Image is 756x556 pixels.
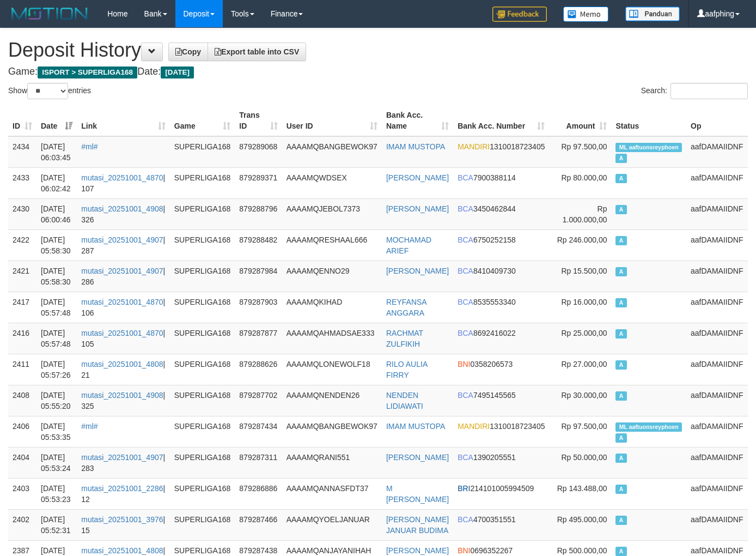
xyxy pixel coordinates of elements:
span: BCA [458,329,473,337]
span: Approved [615,174,626,183]
span: Manually Linked by aaftuonsreyphoen [615,422,682,432]
td: 2433 [8,167,36,198]
th: User ID: activate to sort column ascending [282,105,382,136]
span: Approved [615,329,626,339]
span: BNI [458,360,470,368]
img: panduan.png [625,7,680,21]
a: mutasi_20251001_4808 [81,546,163,555]
td: AAAAMQYOELJANUAR [282,509,382,540]
td: 4700351551 [453,509,549,540]
span: Rp 1.000.000,00 [563,204,607,224]
td: aafDAMAIIDNF [686,385,748,416]
span: Rp 97.500,00 [561,142,607,151]
span: ISPORT > SUPERLIGA168 [38,67,137,78]
td: 7900388114 [453,167,549,198]
td: [DATE] 06:03:45 [36,136,77,168]
td: 2422 [8,229,36,261]
a: M [PERSON_NAME] [386,484,449,504]
img: Button%20Memo.svg [563,7,609,22]
td: 879287984 [235,261,282,292]
td: [DATE] 06:02:42 [36,167,77,198]
span: [DATE] [161,67,194,78]
span: BCA [458,453,473,462]
td: 879287311 [235,447,282,478]
td: AAAAMQBANGBEWOK97 [282,136,382,168]
td: | 21 [77,354,170,385]
a: mutasi_20251001_4808 [81,360,163,368]
td: 2434 [8,136,36,168]
span: Rp 246.000,00 [557,235,607,244]
span: Rp 15.500,00 [561,267,607,275]
td: 879286886 [235,478,282,509]
span: Rp 27.000,00 [561,360,607,368]
td: 2406 [8,416,36,447]
a: NENDEN LIDIAWATI [386,391,423,410]
a: RACHMAT ZULFIKIH [386,329,423,348]
label: Show entries [8,83,91,99]
a: mutasi_20251001_4907 [81,453,163,462]
td: 879287903 [235,292,282,323]
span: Approved [615,547,626,556]
td: 879288796 [235,198,282,229]
a: mutasi_20251001_4870 [81,329,163,337]
td: AAAAMQWDSEX [282,167,382,198]
a: [PERSON_NAME] [386,267,449,275]
td: SUPERLIGA168 [170,385,235,416]
td: AAAAMQNENDEN26 [282,385,382,416]
span: BNI [458,546,470,555]
td: 879289068 [235,136,282,168]
a: mutasi_20251001_3976 [81,515,163,524]
th: Date: activate to sort column ascending [36,105,77,136]
td: aafDAMAIIDNF [686,478,748,509]
th: ID: activate to sort column ascending [8,105,36,136]
a: #ml# [81,422,97,431]
span: Approved [615,205,626,214]
td: 8410409730 [453,261,549,292]
th: Op [686,105,748,136]
span: Approved [615,454,626,463]
span: Copy [175,47,201,56]
td: 879287877 [235,323,282,354]
td: 1310018723405 [453,136,549,168]
td: 8535553340 [453,292,549,323]
td: [DATE] 05:55:20 [36,385,77,416]
span: BCA [458,204,473,213]
a: [PERSON_NAME] [386,453,449,462]
td: 0358206573 [453,354,549,385]
span: BCA [458,298,473,306]
td: SUPERLIGA168 [170,354,235,385]
td: | 106 [77,292,170,323]
td: AAAAMQENNO29 [282,261,382,292]
td: [DATE] 06:00:46 [36,198,77,229]
td: 8692416022 [453,323,549,354]
td: | 286 [77,261,170,292]
td: [DATE] 05:53:35 [36,416,77,447]
img: Feedback.jpg [492,7,547,22]
a: mutasi_20251001_4870 [81,173,163,182]
a: REYFANSA ANGGARA [386,298,426,317]
td: | 326 [77,198,170,229]
a: mutasi_20251001_4907 [81,267,163,275]
td: 2402 [8,509,36,540]
td: 214101005994509 [453,478,549,509]
td: [DATE] 05:58:30 [36,229,77,261]
td: 2408 [8,385,36,416]
span: Rp 500.000,00 [557,546,607,555]
span: MANDIRI [458,142,490,151]
td: aafDAMAIIDNF [686,416,748,447]
td: 1390205551 [453,447,549,478]
td: 2430 [8,198,36,229]
a: mutasi_20251001_4870 [81,298,163,306]
td: AAAAMQBANGBEWOK97 [282,416,382,447]
th: Amount: activate to sort column ascending [549,105,611,136]
td: SUPERLIGA168 [170,198,235,229]
td: [DATE] 05:52:31 [36,509,77,540]
td: SUPERLIGA168 [170,478,235,509]
span: Approved [615,267,626,276]
td: 3450462844 [453,198,549,229]
td: | 325 [77,385,170,416]
td: AAAAMQRANI551 [282,447,382,478]
span: Approved [615,391,626,401]
label: Search: [641,83,748,99]
td: | 105 [77,323,170,354]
